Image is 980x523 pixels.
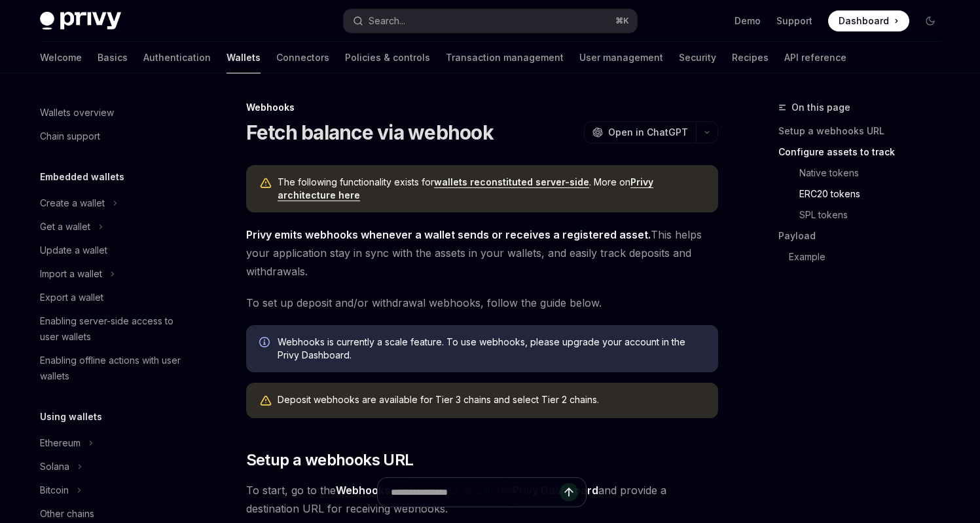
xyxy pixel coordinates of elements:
[789,246,951,267] a: Example
[246,294,718,312] span: To set up deposit and/or withdrawal webhooks, follow the guide below.
[259,177,272,190] svg: Warning
[227,42,261,73] a: Wallets
[143,42,211,73] a: Authentication
[369,13,405,29] div: Search...
[735,14,761,28] a: Demo
[828,10,909,31] a: Dashboard
[246,101,718,114] div: Webhooks
[29,125,197,148] a: Chain support
[40,506,94,522] div: Other chains
[839,14,889,28] span: Dashboard
[278,336,705,362] span: Webhooks is currently a scale feature. To use webhooks, please upgrade your account in the Privy ...
[778,121,951,142] a: Setup a webhooks URL
[29,101,197,125] a: Wallets overview
[679,42,716,73] a: Security
[434,176,589,188] a: wallets reconstituted server-side
[246,121,494,144] h1: Fetch balance via webhook
[778,225,951,246] a: Payload
[920,10,941,31] button: Toggle dark mode
[799,204,951,225] a: SPL tokens
[40,459,69,475] div: Solana
[584,121,696,144] button: Open in ChatGPT
[776,14,812,28] a: Support
[784,42,846,73] a: API reference
[246,228,651,241] strong: Privy emits webhooks whenever a wallet sends or receives a registered asset.
[29,349,197,388] a: Enabling offline actions with user wallets
[40,169,124,185] h5: Embedded wallets
[560,483,578,501] button: Send message
[40,105,114,121] div: Wallets overview
[791,100,850,115] span: On this page
[29,286,197,309] a: Export a wallet
[278,176,705,202] span: The following functionality exists for . More on
[40,195,105,211] div: Create a wallet
[446,42,564,73] a: Transaction management
[259,395,272,408] svg: Warning
[40,290,103,305] div: Export a wallet
[29,239,197,262] a: Update a wallet
[40,42,82,73] a: Welcome
[40,12,121,30] img: dark logo
[246,450,414,471] span: Setup a webhooks URL
[345,42,430,73] a: Policies & controls
[608,126,688,139] span: Open in ChatGPT
[615,16,629,26] span: ⌘ K
[40,266,102,282] div: Import a wallet
[732,42,769,73] a: Recipes
[40,242,107,258] div: Update a wallet
[40,435,81,451] div: Ethereum
[778,142,951,163] a: Configure assets to track
[799,163,951,184] a: Native tokens
[278,393,705,408] div: Deposit webhooks are available for Tier 3 chains and select Tier 2 chains.
[246,225,718,281] span: This helps your application stay in sync with the assets in your wallets, and easily track deposi...
[344,9,637,33] button: Search...⌘K
[40,482,69,498] div: Bitcoin
[40,313,189,345] div: Enabling server-side access to user wallets
[276,42,329,73] a: Connectors
[579,42,663,73] a: User management
[259,337,272,350] svg: Info
[40,353,189,384] div: Enabling offline actions with user wallets
[40,409,102,425] h5: Using wallets
[40,128,100,144] div: Chain support
[29,309,197,349] a: Enabling server-side access to user wallets
[40,219,90,235] div: Get a wallet
[799,184,951,204] a: ERC20 tokens
[98,42,128,73] a: Basics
